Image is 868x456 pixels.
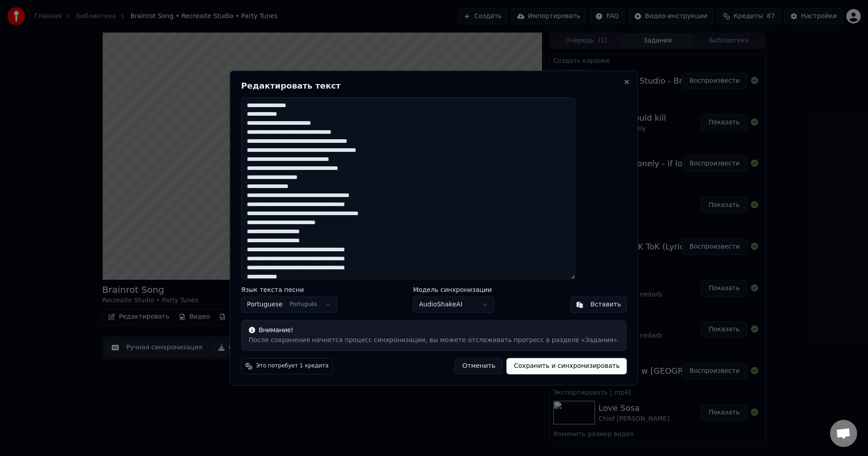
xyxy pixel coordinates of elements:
div: Внимание! [249,326,619,335]
button: Сохранить и синхронизировать [507,358,627,374]
div: После сохранения начнется процесс синхронизации, вы можете отслеживать прогресс в разделе «Задания». [249,336,619,345]
div: Вставить [590,300,621,309]
button: Отменить [455,358,503,374]
label: Модель синхронизации [413,287,495,293]
label: Язык текста песни [241,287,337,293]
button: Вставить [570,296,627,313]
h2: Редактировать текст [241,82,627,90]
span: Это потребует 1 кредита [256,362,329,370]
